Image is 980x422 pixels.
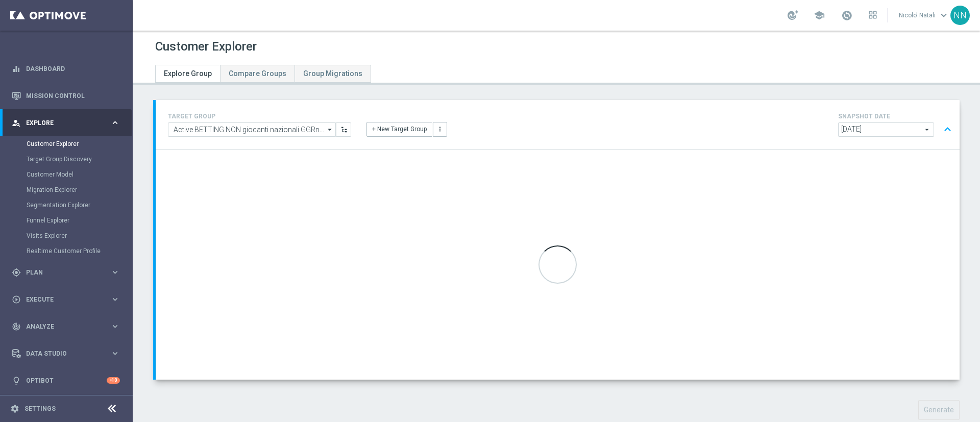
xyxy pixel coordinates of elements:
[110,349,120,358] i: keyboard_arrow_right
[11,350,120,358] button: Data Studio keyboard_arrow_right
[110,267,120,277] i: keyboard_arrow_right
[155,39,257,54] h1: Customer Explorer
[27,243,132,259] div: Realtime Customer Profile
[11,119,120,127] button: person_search Explore keyboard_arrow_right
[168,110,947,139] div: TARGET GROUP arrow_drop_down + New Target Group more_vert SNAPSHOT DATE arrow_drop_down expand_less
[27,140,106,148] a: Customer Explorer
[26,367,107,394] a: Optibot
[229,69,286,78] span: Compare Groups
[168,113,351,120] h4: TARGET GROUP
[26,296,110,303] span: Execute
[27,182,132,197] div: Migration Explorer
[814,10,825,21] span: school
[12,322,110,331] div: Analyze
[168,122,336,137] input: Active BETTING NON giocanti nazionali GGRnb>10 L2W
[11,92,120,100] button: Mission Control
[950,6,970,25] div: NN
[155,65,371,83] ul: Tabs
[12,118,110,128] div: Explore
[12,322,21,331] i: track_changes
[940,120,955,139] button: expand_less
[938,10,949,21] span: keyboard_arrow_down
[26,120,110,126] span: Explore
[838,113,955,120] h4: SNAPSHOT DATE
[27,247,106,255] a: Realtime Customer Profile
[26,324,110,330] span: Analyze
[27,152,132,167] div: Target Group Discovery
[26,55,120,82] a: Dashboard
[110,294,120,304] i: keyboard_arrow_right
[12,295,21,304] i: play_circle_outline
[11,295,120,304] button: play_circle_outline Execute keyboard_arrow_right
[12,82,120,109] div: Mission Control
[27,216,106,225] a: Funnel Explorer
[436,126,444,133] i: more_vert
[12,367,120,394] div: Optibot
[11,322,120,331] button: track_changes Analyze keyboard_arrow_right
[12,349,110,358] div: Data Studio
[110,118,120,128] i: keyboard_arrow_right
[12,295,110,304] div: Execute
[898,8,950,23] a: Nicolo' Natalikeyboard_arrow_down
[918,400,960,420] button: Generate
[12,118,21,128] i: person_search
[27,201,106,209] a: Segmentation Explorer
[10,404,19,413] i: settings
[27,232,106,240] a: Visits Explorer
[303,69,362,78] span: Group Migrations
[12,64,21,73] i: equalizer
[26,82,120,109] a: Mission Control
[11,268,120,277] button: gps_fixed Plan keyboard_arrow_right
[164,69,212,78] span: Explore Group
[27,186,106,194] a: Migration Explorer
[12,55,120,82] div: Dashboard
[27,197,132,213] div: Segmentation Explorer
[27,155,106,163] a: Target Group Discovery
[27,136,132,152] div: Customer Explorer
[27,228,132,243] div: Visits Explorer
[107,377,120,384] div: +10
[12,376,21,385] i: lightbulb
[27,213,132,228] div: Funnel Explorer
[27,170,106,179] a: Customer Model
[433,122,447,136] button: more_vert
[27,167,132,182] div: Customer Model
[11,65,120,73] button: equalizer Dashboard
[366,122,432,136] button: + New Target Group
[12,268,110,277] div: Plan
[11,377,120,385] button: lightbulb Optibot +10
[12,268,21,277] i: gps_fixed
[26,351,110,357] span: Data Studio
[24,406,56,412] a: Settings
[325,123,335,136] i: arrow_drop_down
[110,321,120,331] i: keyboard_arrow_right
[26,269,110,276] span: Plan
